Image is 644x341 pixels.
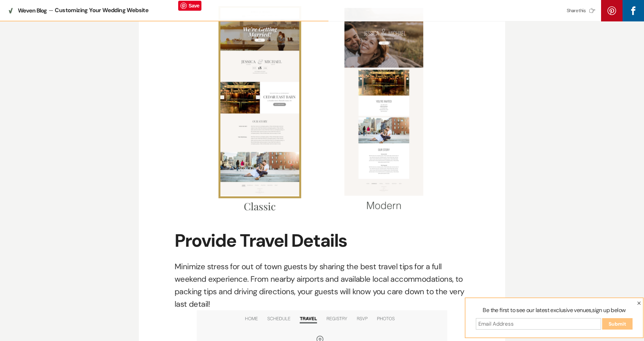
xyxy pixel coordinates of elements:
span: Save [178,1,201,11]
img: Weven Blog icon [7,7,14,14]
input: Submit [602,318,633,330]
label: Be the first to see our latest exclusive venues, [470,306,639,318]
input: Email Address [476,318,601,330]
span: — [49,8,53,13]
h1: Provide Travel Details [175,204,469,251]
div: Customizing Your Wedding Website [55,7,554,14]
a: Weven Blog [7,7,47,14]
span: sign up below [592,306,625,314]
div: Share this [567,7,597,14]
span: Weven Blog [18,7,47,14]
